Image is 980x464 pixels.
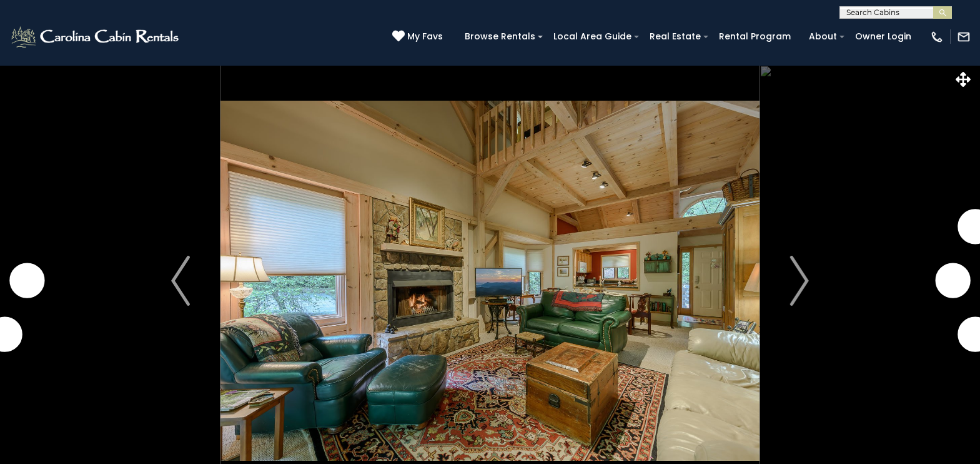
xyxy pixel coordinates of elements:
img: arrow [790,256,809,306]
img: arrow [171,256,190,306]
span: My Favs [407,30,443,43]
a: About [803,27,843,46]
img: White-1-2.png [9,24,182,49]
img: phone-regular-white.png [930,30,944,44]
a: Rental Program [713,27,797,46]
a: Real Estate [643,27,707,46]
a: Owner Login [849,27,918,46]
img: mail-regular-white.png [957,30,971,44]
a: Local Area Guide [547,27,638,46]
a: Browse Rentals [458,27,542,46]
a: My Favs [392,30,446,44]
